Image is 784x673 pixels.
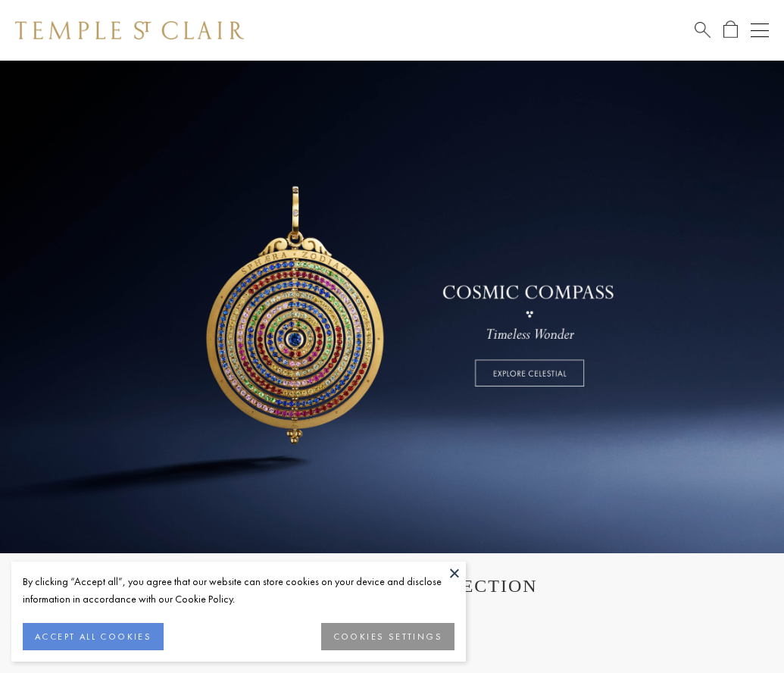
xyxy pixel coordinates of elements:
a: Open Shopping Bag [723,20,738,39]
img: Temple St. Clair [15,21,244,39]
button: COOKIES SETTINGS [321,623,454,650]
a: Search [695,20,711,39]
button: ACCEPT ALL COOKIES [23,623,164,650]
button: Open navigation [751,21,769,39]
div: By clicking “Accept all”, you agree that our website can store cookies on your device and disclos... [23,573,454,608]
